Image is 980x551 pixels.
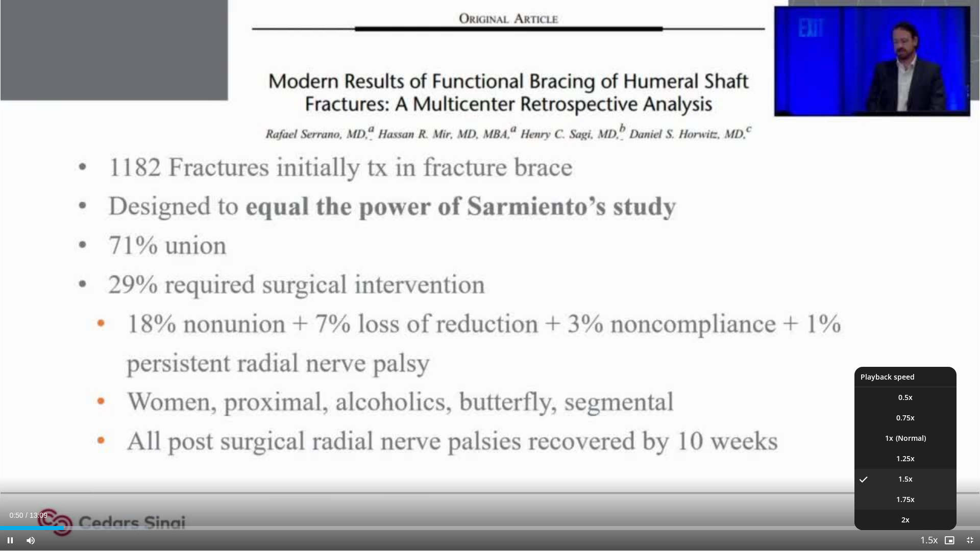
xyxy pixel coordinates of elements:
span: 2x [901,515,910,525]
span: 0.75x [896,413,915,423]
span: 1.5x [898,474,913,484]
button: Playback Rate [919,530,939,550]
span: 1.25x [896,454,915,464]
span: 1x [885,433,893,443]
button: Exit Fullscreen [960,530,980,550]
button: Mute [20,530,41,550]
button: Enable picture-in-picture mode [939,530,960,550]
span: 0.5x [898,392,913,403]
span: 1.75x [896,494,915,505]
span: / [26,511,28,519]
span: 13:09 [30,511,47,519]
span: 0:50 [9,511,23,519]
